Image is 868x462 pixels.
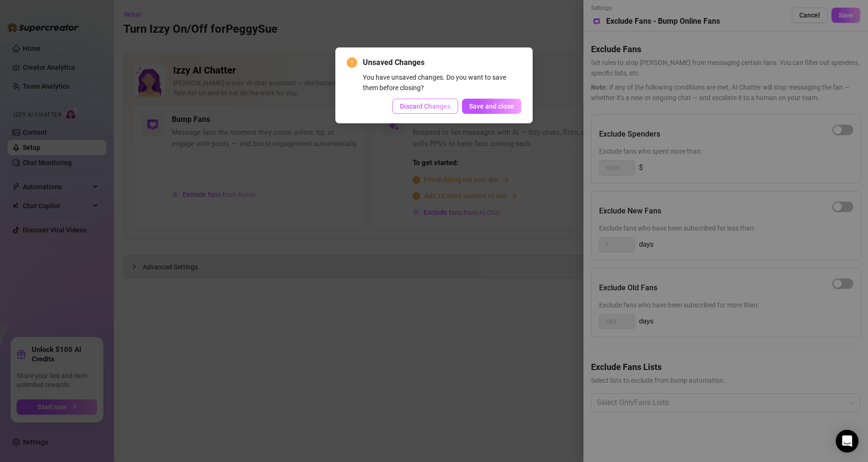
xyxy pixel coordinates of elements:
[469,102,514,110] span: Save and close
[462,99,521,114] button: Save and close
[347,57,357,68] span: exclamation-circle
[363,72,521,93] div: You have unsaved changes. Do you want to save them before closing?
[836,430,859,453] div: Open Intercom Messenger
[363,57,521,68] span: Unsaved Changes
[400,102,451,110] span: Discard Changes
[392,99,458,114] button: Discard Changes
